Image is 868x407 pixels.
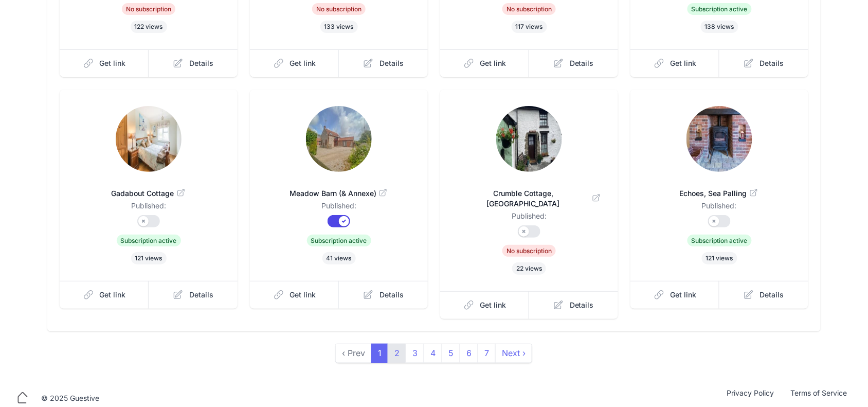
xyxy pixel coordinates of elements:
[60,281,149,309] a: Get link
[76,176,221,201] a: Gadabout Cottage
[760,290,784,300] span: Details
[290,290,316,300] span: Get link
[480,58,507,68] span: Get link
[116,106,182,172] img: t151qcieb2r5pz1vuewok0qlu0cw
[529,291,618,319] a: Details
[131,252,167,264] span: 121 views
[686,106,752,172] img: 2pjuf8so2qj83fs4yj1pzbhyam8a
[100,290,126,300] span: Get link
[322,252,356,264] span: 41 views
[442,344,460,363] a: 5
[76,188,221,199] span: Gadabout Cottage
[379,290,404,300] span: Details
[189,290,213,300] span: Details
[688,3,752,15] span: Subscription active
[719,281,808,309] a: Details
[122,3,175,15] span: No subscription
[149,281,238,309] a: Details
[406,344,424,363] a: 3
[117,235,181,246] span: Subscription active
[250,281,339,309] a: Get link
[149,49,238,77] a: Details
[457,176,602,211] a: Crumble Cottage, [GEOGRAPHIC_DATA]
[647,188,792,199] span: Echoes, Sea Palling
[131,21,167,33] span: 122 views
[320,21,358,33] span: 133 views
[719,49,808,77] a: Details
[701,21,738,33] span: 138 views
[502,3,556,15] span: No subscription
[478,344,496,363] a: 7
[266,176,411,201] a: Meadow Barn (& Annexe)
[630,49,720,77] a: Get link
[307,235,371,246] span: Subscription active
[570,300,594,310] span: Details
[60,49,149,77] a: Get link
[512,21,547,33] span: 117 views
[688,235,752,246] span: Subscription active
[100,58,126,68] span: Get link
[379,58,404,68] span: Details
[630,281,720,309] a: Get link
[457,211,602,225] dd: Published:
[266,188,411,199] span: Meadow Barn (& Annexe)
[371,344,388,363] span: 1
[480,300,507,310] span: Get link
[336,344,532,363] nav: pager
[460,344,478,363] a: 6
[41,393,99,403] div: © 2025 Guestive
[312,3,366,15] span: No subscription
[388,344,406,363] a: 2
[570,58,594,68] span: Details
[502,245,556,257] span: No subscription
[495,344,532,363] a: next
[335,344,372,363] span: ‹ Prev
[266,201,411,215] dd: Published:
[512,262,546,275] span: 22 views
[440,49,530,77] a: Get link
[189,58,213,68] span: Details
[760,58,784,68] span: Details
[339,281,428,309] a: Details
[647,176,792,201] a: Echoes, Sea Palling
[529,49,618,77] a: Details
[250,49,339,77] a: Get link
[339,49,428,77] a: Details
[671,290,697,300] span: Get link
[306,106,372,172] img: vol30i5twb2eckvut6qulg8475sk
[76,201,221,215] dd: Published:
[496,106,562,172] img: had53wnslui3u5bq4nf4dgda1gn8
[671,58,697,68] span: Get link
[440,291,530,319] a: Get link
[702,252,737,264] span: 121 views
[424,344,442,363] a: 4
[290,58,316,68] span: Get link
[647,201,792,215] dd: Published:
[457,188,602,209] span: Crumble Cottage, [GEOGRAPHIC_DATA]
